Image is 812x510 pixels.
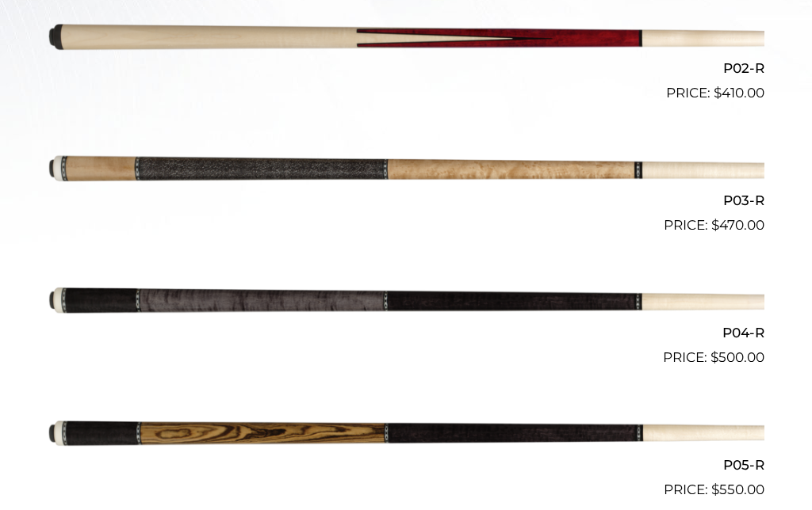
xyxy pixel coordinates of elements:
span: $ [710,349,718,365]
a: P05-R $550.00 [48,375,764,500]
img: P03-R [48,110,764,229]
span: $ [714,85,722,101]
bdi: 500.00 [710,349,764,365]
bdi: 470.00 [711,217,764,233]
bdi: 410.00 [714,85,764,101]
bdi: 550.00 [711,481,764,497]
img: P04-R [48,242,764,361]
img: P05-R [48,375,764,493]
a: P03-R $470.00 [48,110,764,235]
a: P04-R $500.00 [48,242,764,367]
span: $ [711,217,719,233]
span: $ [711,481,719,497]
